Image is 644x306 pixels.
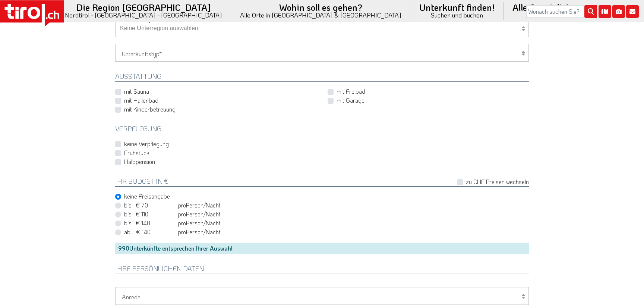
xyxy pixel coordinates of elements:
em: Person [186,210,203,218]
span: bis € 70 [124,201,176,209]
label: zu CHF Preisen wechseln [466,178,529,186]
label: keine Verpflegung [124,140,169,148]
em: Person [186,201,203,209]
h2: Verpflegung [115,125,529,134]
i: Kontakt [626,5,639,18]
label: keine Preisangabe [124,192,170,200]
label: pro /Nacht [124,228,221,236]
label: pro /Nacht [124,201,221,209]
span: 990 [118,244,129,252]
span: ab € 140 [124,228,176,236]
label: mit Kinderbetreuung [124,105,176,113]
div: Unterkünfte entsprechen Ihrer Auswahl [115,243,529,254]
label: Frühstück [124,149,149,157]
h2: Ihr Budget in € [115,178,529,187]
h2: Ausstattung [115,73,529,82]
label: mit Hallenbad [124,96,158,104]
label: mit Garage [337,96,364,104]
label: pro /Nacht [124,210,221,218]
i: Karte öffnen [599,5,611,18]
i: Fotogalerie [612,5,625,18]
span: bis € 110 [124,210,176,218]
small: Suchen und buchen [419,12,495,18]
input: Wonach suchen Sie? [526,5,597,18]
small: Nordtirol - [GEOGRAPHIC_DATA] - [GEOGRAPHIC_DATA] [65,12,222,18]
small: Alle Orte in [GEOGRAPHIC_DATA] & [GEOGRAPHIC_DATA] [240,12,401,18]
label: pro /Nacht [124,219,221,227]
label: mit Sauna [124,87,149,96]
label: mit Freibad [337,87,365,96]
label: Halbpension [124,158,155,166]
em: Person [186,219,203,227]
em: Person [186,228,203,236]
h2: Ihre persönlichen Daten [115,265,529,274]
span: bis € 140 [124,219,176,227]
